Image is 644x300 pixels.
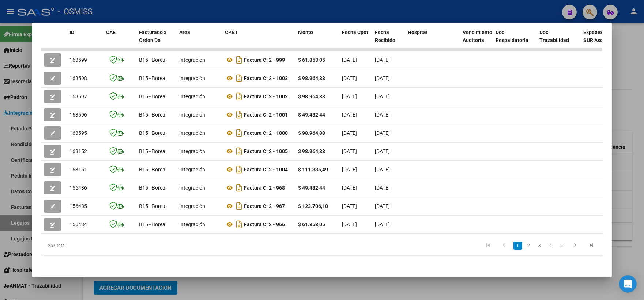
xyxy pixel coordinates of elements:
li: page 2 [523,239,534,252]
i: Descargar documento [234,127,244,139]
span: 163152 [69,148,87,154]
strong: $ 98.964,88 [298,94,325,99]
strong: Factura C: 2 - 1001 [244,112,288,118]
datatable-header-cell: CPBT [222,24,295,57]
div: 257 total [41,236,152,255]
span: [DATE] [342,185,357,191]
span: B15 - Boreal [139,130,166,136]
datatable-header-cell: Fecha Cpbt [339,24,372,57]
datatable-header-cell: Doc Trazabilidad [536,24,580,57]
span: 163595 [69,130,87,136]
datatable-header-cell: Facturado x Orden De [136,24,176,57]
span: B15 - Boreal [139,203,166,209]
span: [DATE] [342,94,357,99]
span: Fecha Recibido [375,29,395,43]
strong: Factura C: 2 - 968 [244,185,285,191]
i: Descargar documento [234,91,244,102]
strong: $ 123.706,10 [298,203,328,209]
span: [DATE] [342,112,357,118]
span: [DATE] [342,167,357,172]
i: Descargar documento [234,164,244,175]
datatable-header-cell: Hospital [405,24,460,57]
i: Descargar documento [234,72,244,84]
strong: Factura C: 2 - 967 [244,203,285,209]
span: Doc Respaldatoria [496,29,528,43]
strong: Factura C: 2 - 1004 [244,167,288,172]
span: B15 - Boreal [139,221,166,227]
strong: Factura C: 2 - 1002 [244,94,288,99]
span: B15 - Boreal [139,94,166,99]
a: 3 [535,242,544,250]
i: Descargar documento [234,200,244,212]
span: Integración [179,112,205,118]
span: [DATE] [342,221,357,227]
li: page 3 [534,239,545,252]
span: [DATE] [375,130,390,136]
span: Integración [179,221,205,227]
span: B15 - Boreal [139,167,166,172]
strong: Factura C: 2 - 999 [244,57,285,63]
span: Vencimiento Auditoría [463,29,492,43]
a: go to first page [481,242,495,250]
span: [DATE] [375,221,390,227]
span: Doc Trazabilidad [539,29,569,43]
a: 1 [513,242,522,250]
strong: $ 49.482,44 [298,185,325,191]
span: 163599 [69,57,87,63]
span: [DATE] [342,130,357,136]
strong: $ 49.482,44 [298,112,325,118]
strong: Factura C: 2 - 1000 [244,130,288,136]
span: [DATE] [342,75,357,81]
span: Hospital [408,29,428,35]
span: B15 - Boreal [139,185,166,191]
i: Descargar documento [234,54,244,66]
span: B15 - Boreal [139,75,166,81]
strong: $ 61.853,05 [298,57,325,63]
a: go to previous page [497,242,511,250]
strong: $ 98.964,88 [298,75,325,81]
span: [DATE] [375,148,390,154]
span: Expediente SUR Asociado [583,29,616,43]
span: 163596 [69,112,87,118]
span: [DATE] [375,203,390,209]
li: page 4 [545,239,556,252]
i: Descargar documento [234,182,244,194]
strong: Factura C: 2 - 1003 [244,75,288,81]
i: Descargar documento [234,109,244,121]
a: 2 [524,242,533,250]
span: [DATE] [375,57,390,63]
span: [DATE] [375,167,390,172]
span: Integración [179,130,205,136]
span: Monto [298,29,313,35]
li: page 5 [556,239,567,252]
strong: $ 98.964,88 [298,148,325,154]
a: 5 [557,242,566,250]
span: 163598 [69,75,87,81]
span: Integración [179,148,205,154]
span: ID [69,29,74,35]
strong: $ 61.853,05 [298,221,325,227]
span: Integración [179,75,205,81]
span: B15 - Boreal [139,148,166,154]
span: [DATE] [342,148,357,154]
a: go to last page [584,242,598,250]
span: 163597 [69,94,87,99]
a: 4 [546,242,555,250]
datatable-header-cell: Area [176,24,222,57]
span: 156435 [69,203,87,209]
a: go to next page [568,242,582,250]
datatable-header-cell: CAE [103,24,136,57]
span: Area [179,29,190,35]
span: B15 - Boreal [139,57,166,63]
span: Integración [179,203,205,209]
span: Fecha Cpbt [342,29,368,35]
span: [DATE] [342,203,357,209]
strong: $ 98.964,88 [298,130,325,136]
span: Integración [179,57,205,63]
span: [DATE] [375,94,390,99]
datatable-header-cell: Fecha Recibido [372,24,405,57]
i: Descargar documento [234,219,244,230]
datatable-header-cell: Expediente SUR Asociado [580,24,621,57]
div: Open Intercom Messenger [619,275,637,293]
datatable-header-cell: ID [67,24,103,57]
